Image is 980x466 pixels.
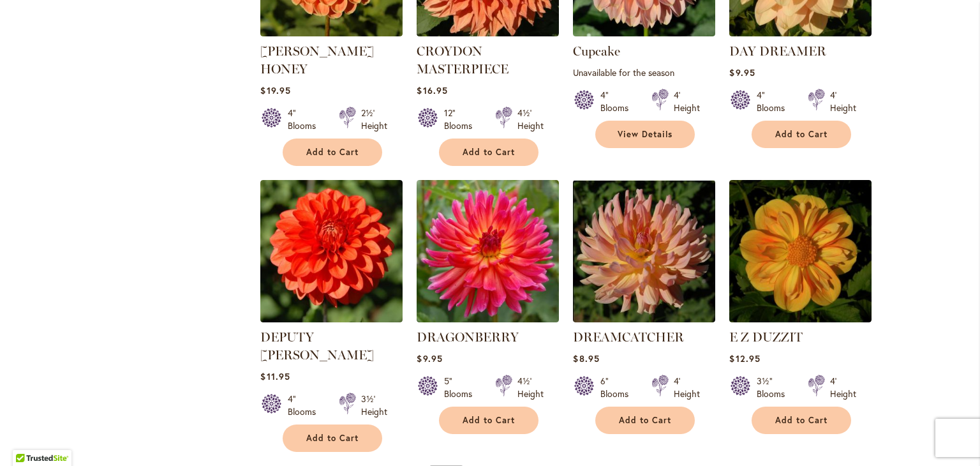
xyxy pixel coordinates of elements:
[260,329,374,363] a: DEPUTY [PERSON_NAME]
[361,107,387,132] div: 2½' Height
[775,415,828,426] span: Add to Cart
[573,313,715,325] a: Dreamcatcher
[830,375,856,400] div: 4' Height
[573,43,620,59] a: Cupcake
[283,425,382,452] button: Add to Cart
[10,421,45,456] iframe: Launch Accessibility Center
[260,84,290,96] span: $19.95
[306,147,359,158] span: Add to Cart
[517,375,544,400] div: 4½' Height
[573,66,715,79] p: Unavailable for the season
[729,352,760,365] span: $12.95
[757,375,792,400] div: 3½" Blooms
[729,313,872,325] a: E Z DUZZIT
[752,121,851,148] button: Add to Cart
[573,352,599,365] span: $8.95
[595,121,695,148] a: View Details
[439,139,538,166] button: Add to Cart
[619,415,671,426] span: Add to Cart
[306,433,359,444] span: Add to Cart
[288,107,323,132] div: 4" Blooms
[288,393,323,418] div: 4" Blooms
[444,375,480,400] div: 5" Blooms
[595,407,695,434] button: Add to Cart
[729,27,872,39] a: DAY DREAMER
[417,27,559,39] a: CROYDON MASTERPIECE
[463,415,515,426] span: Add to Cart
[674,89,700,114] div: 4' Height
[361,393,387,418] div: 3½' Height
[729,43,826,59] a: DAY DREAMER
[463,147,515,158] span: Add to Cart
[600,89,636,114] div: 4" Blooms
[260,370,290,382] span: $11.95
[729,329,803,345] a: E Z DUZZIT
[417,313,559,325] a: DRAGONBERRY
[417,180,559,322] img: DRAGONBERRY
[573,27,715,39] a: Cupcake
[674,375,700,400] div: 4' Height
[517,107,544,132] div: 4½' Height
[729,66,755,79] span: $9.95
[260,313,403,325] a: DEPUTY BOB
[417,329,519,345] a: DRAGONBERRY
[752,407,851,434] button: Add to Cart
[600,375,636,400] div: 6" Blooms
[444,107,480,132] div: 12" Blooms
[417,84,447,96] span: $16.95
[260,43,374,77] a: [PERSON_NAME] HONEY
[417,352,442,365] span: $9.95
[417,43,509,77] a: CROYDON MASTERPIECE
[775,129,828,140] span: Add to Cart
[260,27,403,39] a: CRICHTON HONEY
[757,89,792,114] div: 4" Blooms
[573,180,715,322] img: Dreamcatcher
[260,180,403,322] img: DEPUTY BOB
[729,180,872,322] img: E Z DUZZIT
[573,329,684,345] a: DREAMCATCHER
[618,129,672,140] span: View Details
[439,407,538,434] button: Add to Cart
[283,139,382,166] button: Add to Cart
[830,89,856,114] div: 4' Height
